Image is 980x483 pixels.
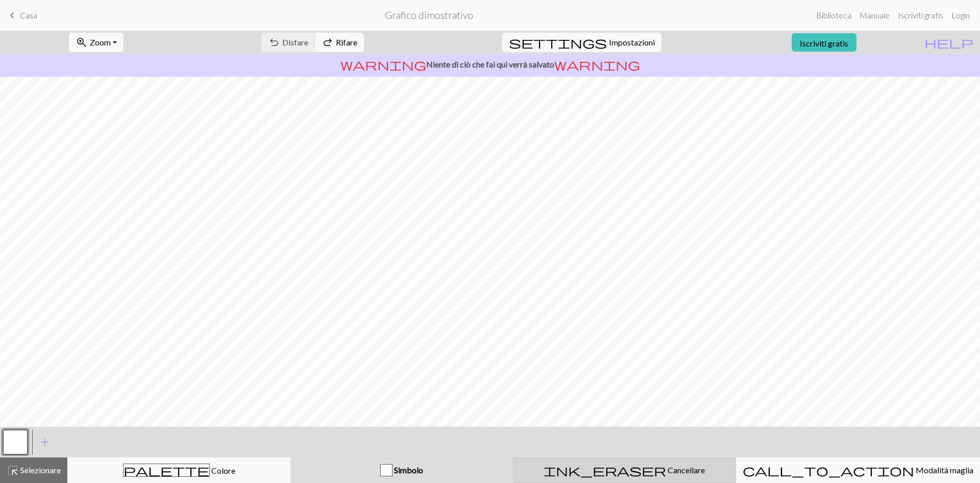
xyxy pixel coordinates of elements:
[6,7,37,24] a: Casa
[544,463,666,477] span: ink_eraser
[67,457,290,483] button: Colore
[211,466,235,475] font: Colore
[385,9,473,21] font: Grafico dimostrativo
[736,457,980,483] button: Modalità maglia
[609,37,655,47] font: Impostazioni
[668,465,705,475] font: Cancellare
[6,8,18,22] span: keyboard_arrow_left
[76,35,88,50] span: zoom_in
[898,10,943,20] font: Iscriviti gratis
[800,38,848,48] font: Iscriviti gratis
[394,465,423,475] font: Simbolo
[743,463,914,477] span: call_to_action
[340,57,426,72] span: warning
[426,59,554,69] font: Niente di ciò che fai qui verrà salvato
[124,463,209,477] span: palette
[812,5,855,26] a: Biblioteca
[792,33,856,52] a: Iscriviti gratis
[554,57,640,72] span: warning
[916,465,973,475] font: Modalità maglia
[39,435,51,449] span: add
[947,5,974,26] a: Login
[502,33,661,52] button: SettingsImpostazioni
[509,36,607,49] i: Settings
[90,37,111,47] font: Zoom
[951,10,970,20] font: Login
[20,10,37,20] font: Casa
[336,37,357,47] font: Rifare
[20,465,61,475] font: Selezionare
[290,457,513,483] button: Simbolo
[860,10,890,20] font: Manuale
[7,463,19,477] span: highlight_alt
[513,457,736,483] button: Cancellare
[816,10,851,20] font: Biblioteca
[509,35,607,50] span: settings
[315,33,364,52] button: Rifare
[69,33,124,52] button: Zoom
[924,35,973,50] span: help
[322,35,334,50] span: redo
[855,5,894,26] a: Manuale
[894,5,947,26] a: Iscriviti gratis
